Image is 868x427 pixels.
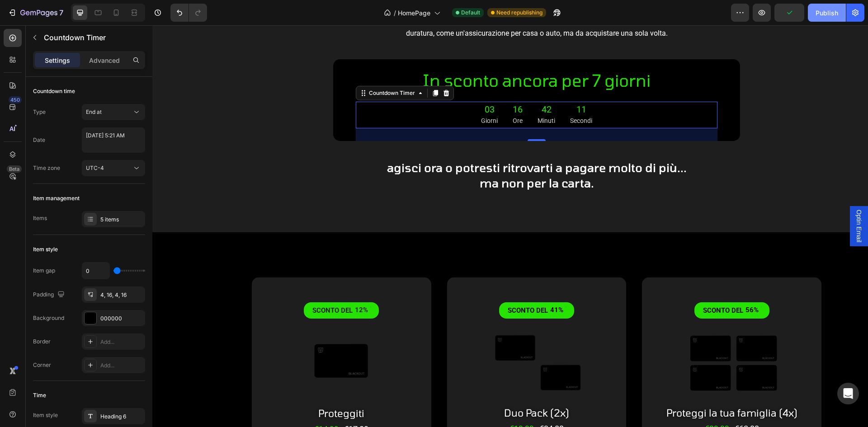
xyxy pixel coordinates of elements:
[181,43,588,66] h2: In sconto ancora per 7 giorni
[33,87,75,95] div: Countdown time
[360,78,370,90] div: 16
[360,90,370,101] p: Ore
[4,4,67,22] button: 7
[115,295,263,378] img: gempages_556863094798680844-5ddff1fe-3ab4-4601-ad92-ece5ac69bbfd.svg
[385,90,403,101] p: Minuti
[394,8,396,18] span: /
[44,32,142,43] p: Countdown Timer
[505,380,653,395] h2: Proteggi la tua famiglia (4x)
[581,397,608,409] div: €68,00
[33,391,46,399] div: Time
[354,280,397,291] div: SCONTO DEL
[552,397,578,409] div: €29,99
[33,314,64,322] div: Background
[816,8,838,18] div: Publish
[59,7,63,18] p: 7
[170,4,207,22] div: Undo/Redo
[386,397,412,409] div: €34,00
[100,361,143,370] div: Add...
[549,280,592,291] div: SCONTO DEL
[33,194,80,202] div: Item management
[9,96,22,103] div: 450
[100,413,143,421] div: Heading 6
[505,293,653,380] img: gempages_556863094798680844-3242836f-9fe3-4f92-9200-9ffd552b4b3e.svg
[33,136,45,144] div: Date
[329,90,345,101] p: Giorni
[100,314,143,323] div: 000000
[82,263,109,279] input: Auto
[86,108,102,115] span: End at
[82,104,145,120] button: End at
[496,9,542,17] span: Need republishing
[33,214,47,222] div: Items
[397,280,412,291] div: 41%
[181,134,588,166] h2: agisci ora o potresti ritrovarti a pagare molto di più... ma non per la carta.
[100,216,143,224] div: 5 items
[82,160,145,176] button: UTC-4
[418,78,440,90] div: 11
[202,280,217,291] div: 12%
[837,383,859,404] div: Open Intercom Messenger
[311,293,458,380] img: gempages_556863094798680844-26e2952e-4ced-42d6-8d3a-e042ad139585.svg
[808,4,846,22] button: Publish
[418,90,440,101] p: Secondi
[33,289,66,301] div: Padding
[33,267,55,275] div: Item gap
[461,9,480,17] span: Default
[33,164,60,172] div: Time zone
[45,56,70,65] p: Settings
[159,280,202,291] div: SCONTO DEL
[33,108,46,116] div: Type
[329,78,345,90] div: 03
[161,398,187,410] div: €14,99
[385,78,403,90] div: 42
[191,398,217,410] div: €17,00
[89,56,120,65] p: Advanced
[7,165,22,173] div: Beta
[702,184,711,217] span: Optin Email
[33,411,58,419] div: Item style
[33,245,58,253] div: Item style
[152,25,868,427] iframe: Design area
[33,338,51,346] div: Border
[311,380,458,395] h2: Duo Pack (2x)
[100,338,143,346] div: Add...
[100,291,143,299] div: 4, 16, 4, 16
[398,8,430,18] span: HomePage
[356,397,382,409] div: €19,99
[33,361,51,369] div: Corner
[115,380,263,395] h2: Proteggiti
[86,164,104,171] span: UTC-4
[592,280,607,291] div: 56%
[215,64,264,72] div: Countdown Timer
